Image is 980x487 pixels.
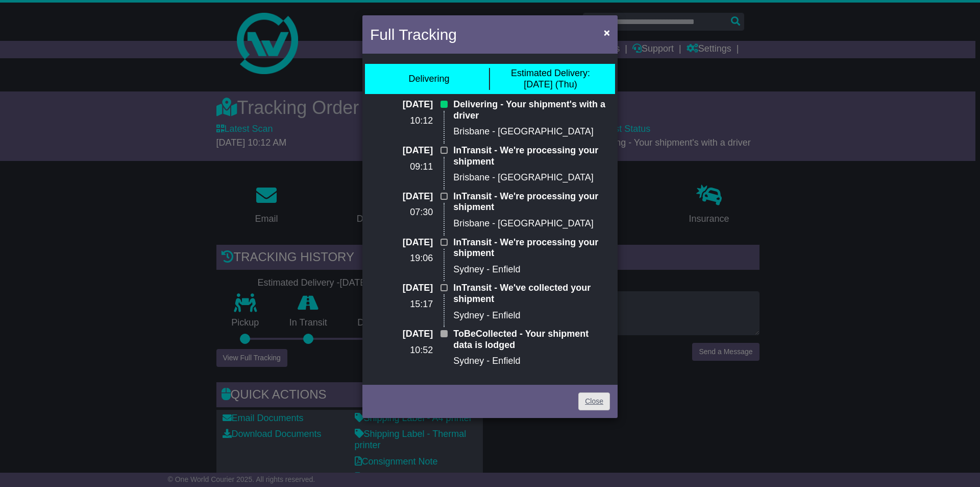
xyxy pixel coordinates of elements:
p: Sydney - Enfield [453,264,610,275]
span: Estimated Delivery: [511,68,590,78]
p: 19:06 [370,253,433,264]
p: InTransit - We're processing your shipment [453,145,610,167]
a: Close [578,392,610,410]
p: Delivering - Your shipment's with a driver [453,99,610,121]
p: Brisbane - [GEOGRAPHIC_DATA] [453,126,610,137]
h4: Full Tracking [370,23,457,46]
div: [DATE] (Thu) [511,68,590,90]
div: Delivering [408,74,449,85]
p: InTransit - We're processing your shipment [453,237,610,259]
p: [DATE] [370,283,433,294]
p: Sydney - Enfield [453,310,610,321]
p: [DATE] [370,329,433,340]
p: InTransit - We've collected your shipment [453,283,610,305]
span: × [604,27,610,38]
p: 10:52 [370,345,433,356]
button: Close [599,22,615,43]
p: [DATE] [370,145,433,156]
p: 15:17 [370,299,433,310]
p: [DATE] [370,191,433,202]
p: 09:11 [370,161,433,173]
p: [DATE] [370,237,433,248]
p: [DATE] [370,99,433,110]
p: InTransit - We're processing your shipment [453,191,610,213]
p: Brisbane - [GEOGRAPHIC_DATA] [453,172,610,183]
p: ToBeCollected - Your shipment data is lodged [453,329,610,351]
p: Brisbane - [GEOGRAPHIC_DATA] [453,218,610,229]
p: 07:30 [370,207,433,218]
p: 10:12 [370,115,433,127]
p: Sydney - Enfield [453,356,610,367]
